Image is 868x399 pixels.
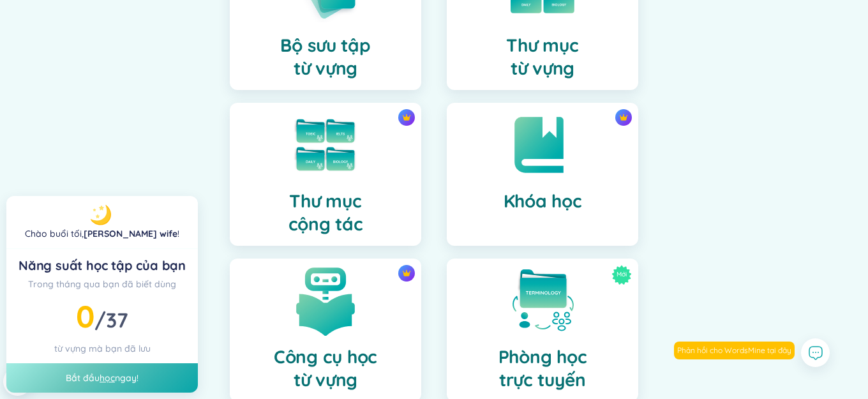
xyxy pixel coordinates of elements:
a: crown iconThư mụccộng tác [217,103,434,246]
div: Năng suất học tập của bạn [17,257,188,275]
img: crown icon [402,113,411,122]
span: Chào buổi tối , [25,228,84,239]
div: ! [25,227,179,241]
h4: Thư mục từ vựng [506,34,578,80]
div: Trong tháng qua bạn đã biết dùng [17,277,188,291]
a: crown iconKhóa học [434,103,651,246]
div: Bắt đầu ngay! [6,363,198,393]
h4: Khóa học [504,190,582,213]
img: crown icon [619,113,628,122]
a: [PERSON_NAME] wife [84,228,177,239]
h4: Thư mục cộng tác [288,190,363,236]
span: Mới [617,265,627,285]
span: 37 [106,307,128,333]
h4: Phòng học trực tuyến [498,345,587,391]
span: 0 [76,297,94,335]
span: / [94,307,128,333]
h4: Bộ sưu tập từ vựng [280,34,370,80]
img: crown icon [402,269,411,278]
a: học [100,372,115,384]
div: từ vựng mà bạn đã lưu [17,342,188,356]
h4: Công cụ học từ vựng [274,345,377,391]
